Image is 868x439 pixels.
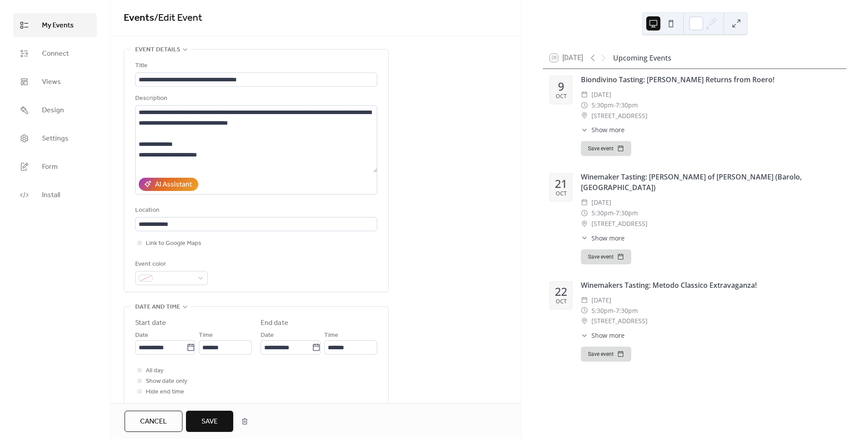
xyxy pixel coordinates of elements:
[591,89,611,100] span: [DATE]
[581,197,588,208] div: ​
[146,366,163,376] span: All day
[558,81,564,92] div: 9
[261,330,274,341] span: Date
[581,233,625,243] button: ​Show more
[42,134,68,144] span: Settings
[135,318,166,328] div: Start date
[591,100,614,111] span: 5:30pm
[146,376,187,387] span: Show date only
[140,416,167,427] span: Cancel
[581,331,625,340] button: ​Show more
[13,155,97,179] a: Form
[199,330,213,341] span: Time
[125,411,182,432] button: Cancel
[154,8,202,28] span: / Edit Event
[591,125,625,134] span: Show more
[42,190,60,201] span: Install
[13,183,97,207] a: Install
[581,172,839,193] div: Winemaker Tasting: [PERSON_NAME] of [PERSON_NAME] (Barolo, [GEOGRAPHIC_DATA])
[614,100,616,111] span: -
[135,205,375,216] div: Location
[616,305,638,316] span: 7:30pm
[201,416,218,427] span: Save
[135,93,375,104] div: Description
[616,208,638,218] span: 7:30pm
[581,305,588,316] div: ​
[555,178,567,189] div: 21
[591,305,614,316] span: 5:30pm
[42,105,64,116] span: Design
[581,347,631,362] button: Save event
[556,299,567,305] div: Oct
[556,191,567,197] div: Oct
[581,208,588,218] div: ​
[581,100,588,111] div: ​
[13,98,97,122] a: Design
[581,74,839,85] div: Biondivino Tasting: [PERSON_NAME] Returns from Roero!
[581,249,631,264] button: Save event
[591,295,611,305] span: [DATE]
[581,111,588,121] div: ​
[591,208,614,218] span: 5:30pm
[591,197,611,208] span: [DATE]
[614,305,616,316] span: -
[581,331,588,340] div: ​
[135,302,180,313] span: Date and time
[614,208,616,218] span: -
[135,259,206,270] div: Event color
[591,111,648,121] span: [STREET_ADDRESS]
[581,280,839,290] div: Winemakers Tasting: Metodo Classico Extravaganza!
[155,179,192,190] div: AI Assistant
[591,331,625,340] span: Show more
[135,330,148,341] span: Date
[146,387,184,397] span: Hide end time
[146,238,201,249] span: Link to Google Maps
[616,100,638,111] span: 7:30pm
[139,178,198,191] button: AI Assistant
[581,125,625,134] button: ​Show more
[581,141,631,156] button: Save event
[42,162,58,172] span: Form
[42,49,69,59] span: Connect
[581,316,588,326] div: ​
[581,295,588,305] div: ​
[591,316,648,326] span: [STREET_ADDRESS]
[591,233,625,243] span: Show more
[42,20,74,31] span: My Events
[555,286,567,297] div: 22
[13,13,97,37] a: My Events
[581,218,588,229] div: ​
[124,8,154,28] a: Events
[135,61,375,71] div: Title
[186,411,233,432] button: Save
[13,70,97,94] a: Views
[581,89,588,100] div: ​
[556,94,567,99] div: Oct
[261,318,288,328] div: End date
[581,233,588,243] div: ​
[13,126,97,150] a: Settings
[42,77,61,88] span: Views
[324,330,338,341] span: Time
[13,42,97,65] a: Connect
[135,45,180,55] span: Event details
[591,218,648,229] span: [STREET_ADDRESS]
[581,125,588,134] div: ​
[613,53,671,63] div: Upcoming Events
